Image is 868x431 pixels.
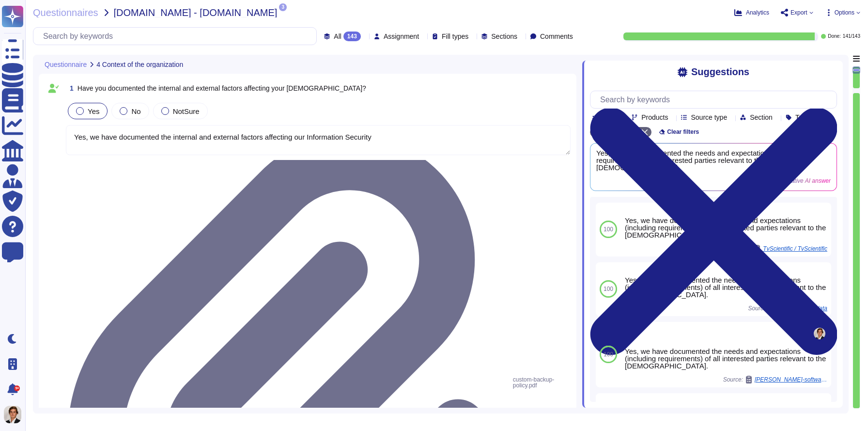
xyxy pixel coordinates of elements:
img: user [4,406,21,423]
span: 100 [604,226,613,232]
span: Options [835,10,854,16]
span: Have you documented the internal and external factors affecting your [DEMOGRAPHIC_DATA]? [77,84,366,92]
span: Export [790,10,807,16]
span: 141 / 143 [843,34,860,39]
span: 1 [66,85,74,92]
span: NotSure [173,107,200,115]
span: Questionnaires [33,8,98,17]
span: Questionnaire [45,61,87,68]
span: Fill types [442,33,468,40]
span: Done: [828,34,841,39]
span: [DOMAIN_NAME] - [DOMAIN_NAME] [114,8,278,17]
span: 100 [604,351,613,357]
input: Search by keywords [38,28,316,45]
div: 143 [343,32,361,41]
input: Search by keywords [595,91,837,108]
img: user [814,328,825,339]
span: No [131,107,140,115]
span: All [334,33,341,40]
span: 3 [279,3,287,11]
span: custom-backup-policy.pdf [513,375,571,390]
span: Comments [540,33,573,40]
span: 4 Context of the organization [96,61,183,68]
textarea: Yes, we have documented the internal and external factors affecting our Information Security [66,125,571,155]
span: Analytics [746,10,769,16]
button: Analytics [734,9,769,16]
span: 100 [604,286,613,292]
button: user [2,404,28,425]
div: 9+ [14,385,20,391]
span: Sections [491,33,517,40]
span: Assignment [384,33,419,40]
span: Yes [88,107,99,115]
